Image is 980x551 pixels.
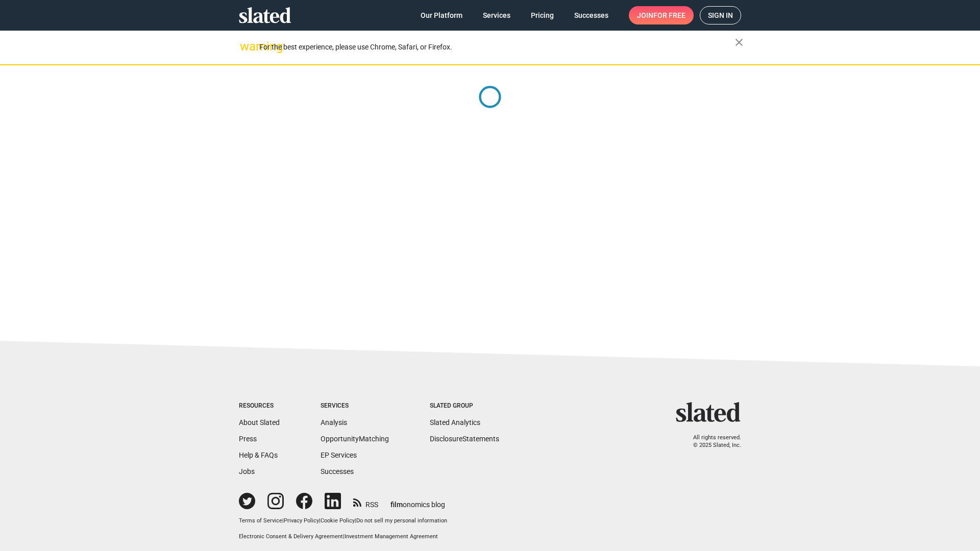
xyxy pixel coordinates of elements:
[637,6,685,24] span: Join
[239,517,282,524] a: Terms of Service
[653,6,685,24] span: for free
[321,517,355,524] a: Cookie Policy
[239,533,343,540] a: Electronic Consent & Delivery Agreement
[733,36,745,48] mat-icon: close
[708,7,733,24] span: Sign in
[319,517,321,524] span: |
[345,533,438,540] a: Investment Management Agreement
[523,6,562,24] a: Pricing
[483,6,510,24] span: Services
[240,40,252,53] mat-icon: warning
[430,402,499,410] div: Slated Group
[239,402,280,410] div: Resources
[239,435,257,443] a: Press
[390,500,403,509] span: film
[356,517,447,525] button: Do not sell my personal information
[412,6,471,24] a: Our Platform
[355,517,356,524] span: |
[321,435,389,443] a: OpportunityMatching
[430,418,480,427] a: Slated Analytics
[321,451,357,459] a: EP Services
[390,492,445,510] a: filmonomics blog
[343,533,345,540] span: |
[700,6,741,24] a: Sign in
[282,517,284,524] span: |
[259,40,735,54] div: For the best experience, please use Chrome, Safari, or Firefox.
[321,418,347,427] a: Analysis
[629,6,694,24] a: Joinfor free
[284,517,319,524] a: Privacy Policy
[475,6,519,24] a: Services
[430,435,499,443] a: DisclosureStatements
[321,467,354,475] a: Successes
[682,434,741,449] p: All rights reserved. © 2025 Slated, Inc.
[239,418,280,427] a: About Slated
[239,467,255,475] a: Jobs
[321,402,389,410] div: Services
[531,6,554,24] span: Pricing
[353,494,378,510] a: RSS
[566,6,617,24] a: Successes
[421,6,462,24] span: Our Platform
[574,6,608,24] span: Successes
[239,451,278,459] a: Help & FAQs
